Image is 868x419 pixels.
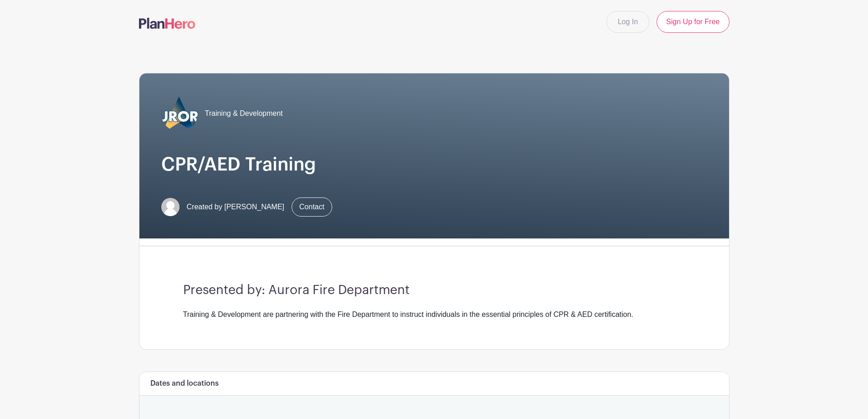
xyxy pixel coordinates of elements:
img: 2023_COA_Horiz_Logo_PMS_BlueStroke%204.png [161,95,198,132]
h1: CPR/AED Training [161,154,707,176]
a: Log In [606,11,649,33]
span: Training & Development [205,108,283,119]
img: logo-507f7623f17ff9eddc593b1ce0a138ce2505c220e1c5a4e2b4648c50719b7d32.svg [139,18,195,29]
h3: Presented by: Aurora Fire Department [183,283,685,298]
h6: Dates and locations [150,379,219,388]
img: default-ce2991bfa6775e67f084385cd625a349d9dcbb7a52a09fb2fda1e96e2d18dcdb.png [161,198,180,216]
span: Created by [PERSON_NAME] [187,202,284,212]
a: Sign Up for Free [657,11,729,33]
a: Contact [292,197,332,217]
div: Training & Development are partnering with the Fire Department to instruct individuals in the ess... [183,309,685,320]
